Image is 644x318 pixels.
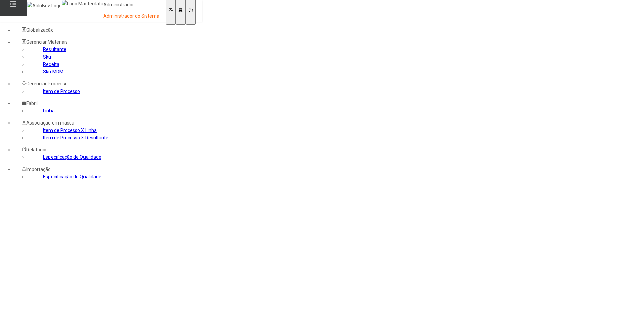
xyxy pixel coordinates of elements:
[26,27,54,33] span: Globalização
[43,54,51,60] a: Sku
[26,81,68,86] span: Gerenciar Processo
[43,69,63,74] a: Sku MDM
[26,120,74,126] span: Associação em massa
[26,147,48,152] span: Relatórios
[27,2,62,9] img: AbInBev Logo
[43,62,59,67] a: Receita
[26,101,38,106] span: Fabril
[43,108,55,113] a: Linha
[43,154,101,160] a: Especificação de Qualidade
[26,39,68,45] span: Gerenciar Materiais
[26,167,51,172] span: Importação
[43,89,80,94] a: Item de Processo
[103,13,159,20] p: Administrador do Sistema
[43,47,66,52] a: Resultante
[43,135,108,140] a: Item de Processo X Resultante
[103,2,159,8] p: Administrador
[43,128,97,133] a: Item de Processo X Linha
[43,174,101,179] a: Especificação de Qualidade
